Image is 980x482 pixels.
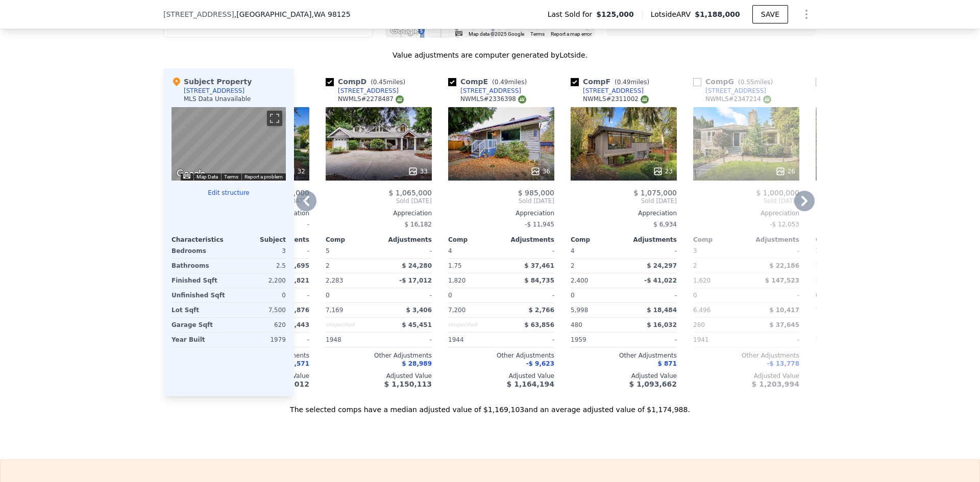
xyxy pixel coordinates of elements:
[741,79,754,86] span: 0.55
[693,197,799,205] span: Sold [DATE]
[381,244,432,258] div: -
[816,292,820,299] span: 0
[171,273,227,288] div: Finished Sqft
[163,9,234,19] span: [STREET_ADDRESS]
[617,79,631,86] span: 0.49
[695,10,740,18] span: $1,188,000
[524,262,554,269] span: $ 37,461
[693,351,799,360] div: Other Adjustments
[448,372,554,380] div: Adjusted Value
[338,95,404,104] div: NWMLS # 2278487
[326,351,432,360] div: Other Adjustments
[379,236,432,244] div: Adjustments
[651,9,695,19] span: Lotside ARV
[326,209,432,217] div: Appreciation
[583,95,649,104] div: NWMLS # 2311002
[571,321,582,328] span: 480
[653,221,677,228] span: $ 6,934
[571,259,622,273] div: 2
[503,333,554,347] div: -
[524,321,554,328] span: $ 63,856
[381,288,432,302] div: -
[174,167,208,181] img: Google
[448,236,501,244] div: Comp
[647,307,677,314] span: $ 18,484
[770,221,799,228] span: -$ 12,053
[234,9,351,19] span: , [GEOGRAPHIC_DATA]
[171,259,227,273] div: Bathrooms
[693,87,766,95] a: [STREET_ADDRESS]
[769,321,799,328] span: $ 37,645
[184,87,244,95] div: [STREET_ADDRESS]
[163,50,817,60] div: Value adjustments are computer generated by Lotside .
[756,189,799,197] span: $ 1,000,000
[518,95,526,104] img: NWMLS Logo
[373,79,387,86] span: 0.45
[231,273,286,288] div: 2,200
[279,360,309,367] span: $ 10,571
[448,209,554,217] div: Appreciation
[231,303,286,317] div: 7,500
[571,277,588,284] span: 2,400
[571,247,575,255] span: 4
[657,360,677,367] span: $ 871
[816,351,922,360] div: Other Adjustments
[279,262,309,269] span: $ 43,695
[244,174,283,180] a: Report a problem
[326,307,343,314] span: 7,169
[765,277,799,284] span: $ 147,523
[326,236,379,244] div: Comp
[571,372,677,380] div: Adjusted Value
[460,95,526,104] div: NWMLS # 2336398
[279,321,309,328] span: $ 38,443
[693,277,710,284] span: 1,620
[624,236,677,244] div: Adjustments
[163,396,817,415] div: The selected comps have a median adjusted value of $1,169,103 and an average adjusted value of $1...
[816,307,833,314] span: 7,500
[705,95,771,104] div: NWMLS # 2347214
[326,197,432,205] span: Sold [DATE]
[571,351,677,360] div: Other Adjustments
[388,24,422,38] img: Google
[551,31,592,37] a: Report a map error
[171,77,252,87] div: Subject Property
[734,79,777,86] span: ( miles)
[769,307,799,314] span: $ 10,417
[231,318,286,332] div: 620
[752,380,799,388] span: $ 1,203,994
[402,321,432,328] span: $ 45,451
[693,77,777,87] div: Comp G
[501,236,554,244] div: Adjustments
[796,4,817,24] button: Show Options
[816,333,867,347] div: 1939
[448,87,521,95] a: [STREET_ADDRESS]
[171,189,286,197] button: Edit structure
[571,292,575,299] span: 0
[448,247,452,255] span: 4
[530,31,545,37] a: Terms
[406,307,432,314] span: $ 3,406
[448,351,554,360] div: Other Adjustments
[763,95,771,104] img: NWMLS Logo
[311,10,350,18] span: , WA 98125
[693,247,697,255] span: 3
[626,288,677,302] div: -
[705,87,766,95] div: [STREET_ADDRESS]
[488,79,531,86] span: ( miles)
[171,244,227,258] div: Bedrooms
[641,95,649,104] img: NWMLS Logo
[469,31,524,37] span: Map data ©2025 Google
[503,244,554,258] div: -
[388,189,432,197] span: $ 1,065,000
[816,209,922,217] div: Appreciation
[326,87,399,95] a: [STREET_ADDRESS]
[229,236,286,244] div: Subject
[448,197,554,205] span: Sold [DATE]
[171,318,227,332] div: Garage Sqft
[571,87,644,95] a: [STREET_ADDRESS]
[448,333,499,347] div: 1944
[267,111,282,126] button: Toggle fullscreen view
[583,87,644,95] div: [STREET_ADDRESS]
[197,173,218,181] button: Map Data
[769,262,799,269] span: $ 22,186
